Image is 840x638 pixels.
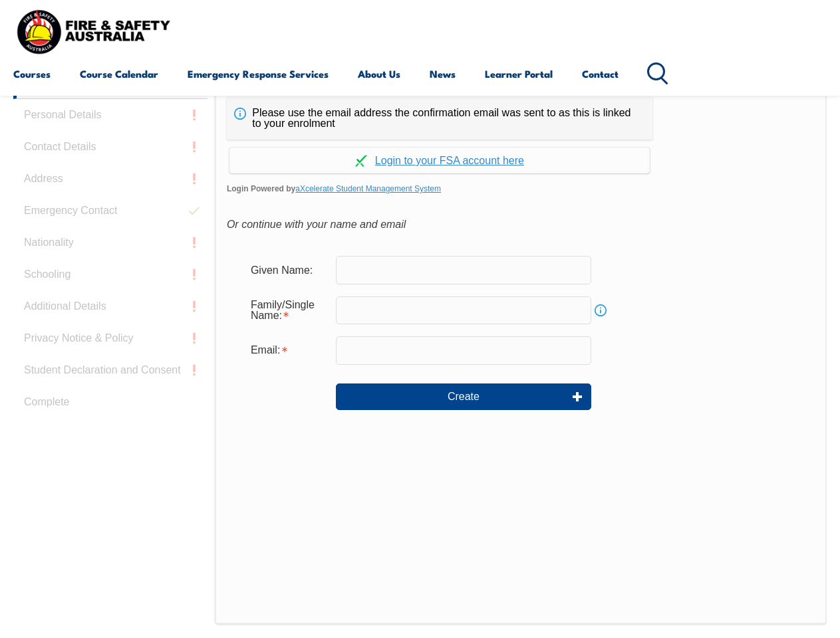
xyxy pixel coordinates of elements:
img: Log in withaxcelerate [355,155,367,167]
a: Course Calendar [80,58,158,90]
a: Learner Portal [485,58,553,90]
div: Family/Single Name is required. [240,292,336,328]
a: Contact [582,58,619,90]
button: Create [336,383,591,410]
a: Emergency Response Services [188,58,329,90]
a: Info [591,301,610,320]
div: Please use the email address the confirmation email was sent to as this is linked to your enrolment [227,97,652,140]
a: About Us [358,58,400,90]
span: Login Powered by [227,179,815,199]
div: Given Name: [240,257,336,282]
a: aXcelerate Student Management System [295,184,441,193]
a: Courses [13,58,51,90]
a: News [430,58,456,90]
div: Email is required. [240,338,336,363]
div: Or continue with your name and email [227,215,815,235]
